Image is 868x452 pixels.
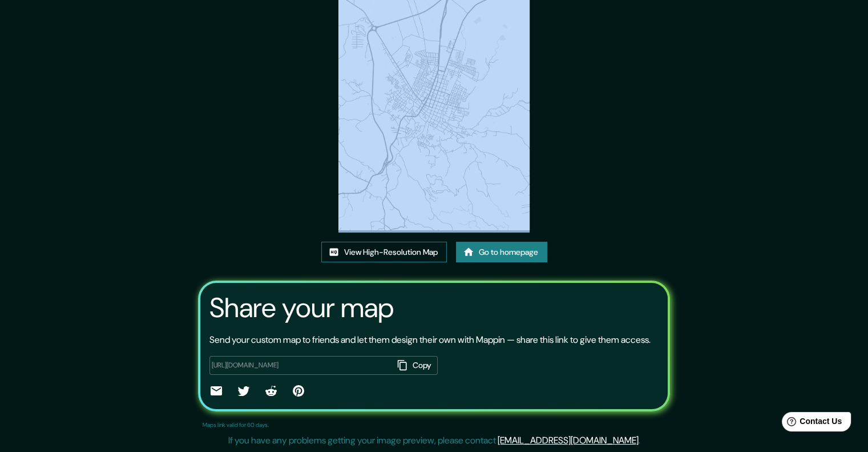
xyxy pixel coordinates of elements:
[228,434,640,447] p: If you have any problems getting your image preview, please contact .
[393,356,438,375] button: Copy
[209,333,651,347] p: Send your custom map to friends and let them design their own with Mappin — share this link to gi...
[209,292,394,324] h3: Share your map
[321,242,447,263] a: View High-Resolution Map
[203,421,269,429] p: Maps link valid for 60 days.
[456,242,547,263] a: Go to homepage
[498,434,639,446] a: [EMAIL_ADDRESS][DOMAIN_NAME]
[766,407,855,439] iframe: Help widget launcher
